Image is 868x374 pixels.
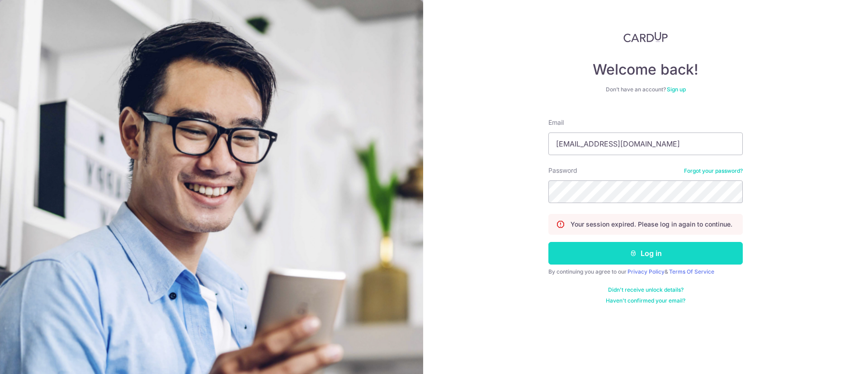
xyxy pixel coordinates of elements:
a: Privacy Policy [627,268,665,275]
img: CardUp Logo [623,32,668,43]
div: Don’t have an account? [548,86,743,93]
a: Haven't confirmed your email? [606,297,685,304]
h4: Welcome back! [548,61,743,79]
a: Terms Of Service [669,268,714,275]
button: Log in [548,242,743,265]
p: Your session expired. Please log in again to continue. [571,220,732,229]
a: Sign up [667,86,686,93]
label: Email [548,118,564,127]
div: By continuing you agree to our & [548,268,743,275]
a: Forgot your password? [684,167,743,175]
label: Password [548,166,577,175]
input: Enter your Email [548,133,743,155]
a: Didn't receive unlock details? [608,286,684,294]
